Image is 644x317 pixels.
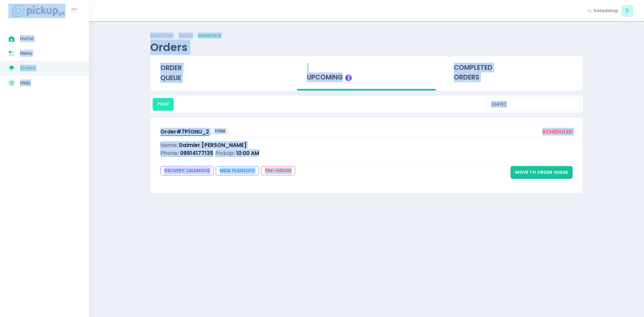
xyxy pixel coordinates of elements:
[20,49,80,58] span: Menu
[179,142,247,149] span: Daimler [PERSON_NAME]
[150,33,173,39] a: SaladStop!
[20,78,80,87] span: Help
[593,7,618,14] span: Saladstop
[8,4,65,18] img: logo
[216,166,259,175] span: Meal Plan 2 of 3
[587,7,592,14] span: Hi,
[160,166,214,175] span: DELIVERY: lalamove
[150,41,187,54] div: Orders
[297,56,436,91] div: upcoming
[160,150,179,157] span: Phone:
[261,166,295,175] span: pre-order
[215,150,235,157] span: Pickup:
[178,33,192,39] a: Orders
[20,34,80,43] span: Home
[211,128,228,135] span: 1 item
[198,33,221,39] a: Glorietta 4
[236,150,259,157] span: 10:00 AM
[444,56,583,89] div: completed orders
[160,142,178,149] span: Name:
[345,74,352,81] span: 1
[20,64,80,72] span: Orders
[160,63,182,83] span: order queue
[160,128,209,137] a: Order#7P1ONU_2
[153,98,174,111] button: PRINT
[180,150,213,157] span: 09914177135
[511,166,573,179] button: Move to Order Queue
[622,5,633,17] span: S
[542,128,573,137] div: scheduled
[160,128,209,135] span: Order# 7P1ONU_2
